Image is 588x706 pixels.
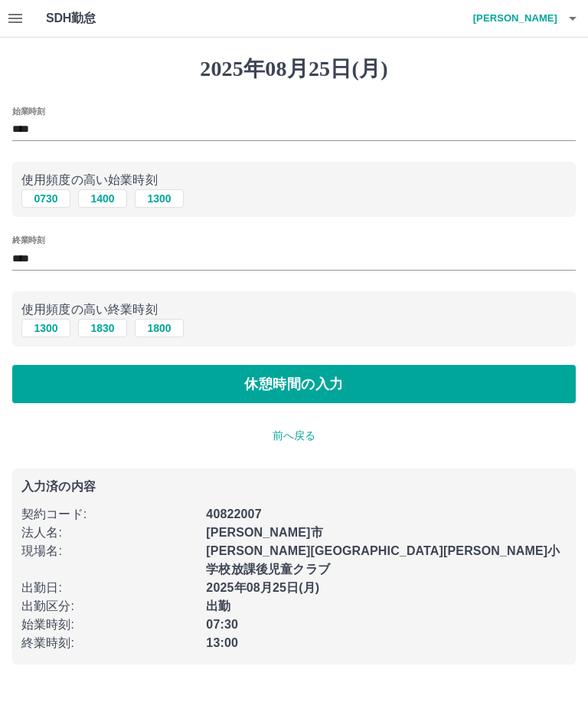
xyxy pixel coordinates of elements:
[78,319,127,337] button: 1830
[206,544,560,576] b: [PERSON_NAME][GEOGRAPHIC_DATA][PERSON_NAME]小学校放課後児童クラブ
[135,189,184,208] button: 1300
[206,507,261,520] b: 40822007
[12,428,576,444] p: 前へ戻る
[206,581,319,594] b: 2025年08月25日(月)
[21,505,197,524] p: 契約コード :
[206,618,238,631] b: 07:30
[12,365,576,403] button: 休憩時間の入力
[206,526,322,539] b: [PERSON_NAME]市
[21,171,567,189] p: 使用頻度の高い始業時刻
[12,105,44,117] label: 始業時刻
[21,319,70,337] button: 1300
[21,542,197,560] p: 現場名 :
[12,235,44,246] label: 終業時刻
[21,481,567,493] p: 入力済の内容
[206,599,230,612] b: 出勤
[12,56,576,82] h1: 2025年08月25日(月)
[135,319,184,337] button: 1800
[21,300,567,319] p: 使用頻度の高い終業時刻
[21,189,70,208] button: 0730
[206,636,238,649] b: 13:00
[78,189,127,208] button: 1400
[21,616,197,634] p: 始業時刻 :
[21,524,197,542] p: 法人名 :
[21,597,197,616] p: 出勤区分 :
[21,634,197,652] p: 終業時刻 :
[21,579,197,597] p: 出勤日 :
